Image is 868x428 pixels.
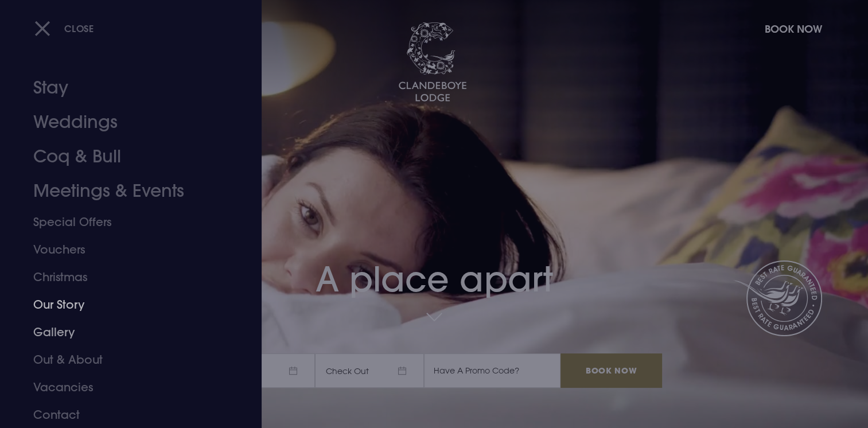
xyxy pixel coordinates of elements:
[33,208,215,236] a: Special Offers
[64,22,94,34] span: Close
[33,318,215,346] a: Gallery
[33,346,215,373] a: Out & About
[33,373,215,401] a: Vacancies
[34,17,94,40] button: Close
[33,263,215,291] a: Christmas
[33,174,215,208] a: Meetings & Events
[33,139,215,174] a: Coq & Bull
[33,71,215,105] a: Stay
[33,105,215,139] a: Weddings
[33,236,215,263] a: Vouchers
[33,291,215,318] a: Our Story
